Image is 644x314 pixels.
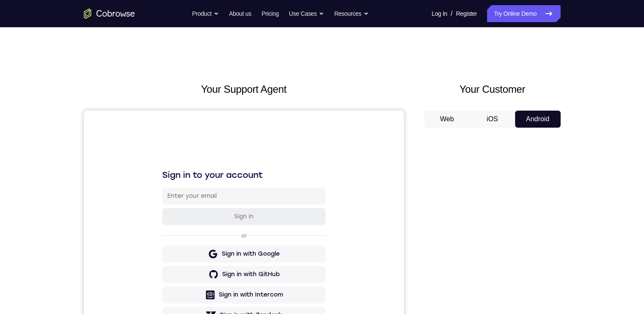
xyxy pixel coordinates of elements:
button: Sign in with Zendesk [78,196,242,213]
a: Go to the home page [84,9,135,19]
a: Pricing [261,5,278,22]
a: Create a new account [144,220,204,226]
button: Web [424,111,470,128]
button: Sign in with Google [78,135,242,152]
span: / [451,9,452,19]
a: Register [456,5,477,22]
h2: Your Support Agent [84,82,404,97]
button: iOS [469,111,515,128]
div: Sign in with GitHub [138,160,196,168]
p: Don't have an account? [78,220,242,227]
a: About us [229,5,251,22]
button: Product [192,5,219,22]
button: Android [515,111,561,128]
div: Sign in with Google [138,139,196,148]
div: Sign in with Zendesk [136,200,198,209]
a: Try Online Demo [487,5,560,22]
a: Log In [432,5,447,22]
p: or [156,122,165,128]
div: Sign in with Intercom [135,180,199,188]
button: Sign in with Intercom [78,176,242,193]
button: Use Cases [289,5,324,22]
h2: Your Customer [424,82,561,97]
button: Resources [334,5,369,22]
button: Sign in with GitHub [78,155,242,172]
